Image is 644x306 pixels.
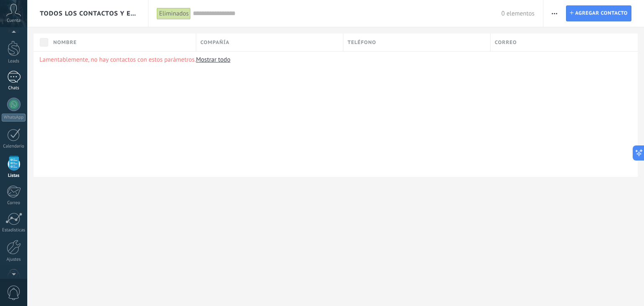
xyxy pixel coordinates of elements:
[40,10,136,18] span: Todos los contactos y empresas
[495,39,517,47] span: Correo
[7,18,21,23] span: Cuenta
[157,8,191,20] div: Eliminados
[200,39,229,47] span: Compañía
[2,228,26,233] div: Estadísticas
[2,200,26,206] div: Correo
[2,114,26,122] div: WhatsApp
[2,257,26,262] div: Ajustes
[2,144,26,149] div: Calendario
[196,56,230,64] a: Mostrar todo
[39,56,632,64] p: Lamentablemente, no hay contactos con estos parámetros.
[2,173,26,179] div: Listas
[566,5,631,21] a: Agregar contacto
[348,39,376,47] span: Teléfono
[53,39,77,47] span: Nombre
[548,5,561,21] button: Más
[2,86,26,91] div: Chats
[575,6,628,21] span: Agregar contacto
[501,10,535,18] span: 0 elementos
[2,59,26,64] div: Leads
